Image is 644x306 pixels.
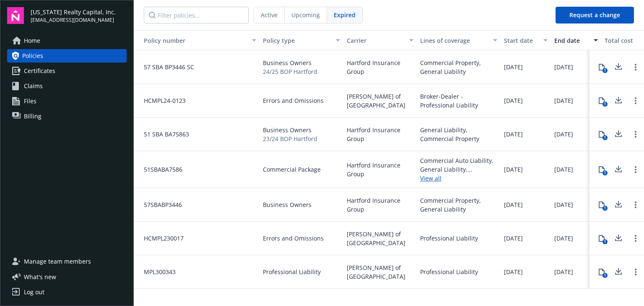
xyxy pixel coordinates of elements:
button: 1 [593,126,610,143]
div: 1 [602,170,608,175]
div: 1 [602,135,608,140]
div: Professional Liability [420,267,478,276]
div: 1 [602,206,608,211]
div: 1 [602,273,608,278]
span: Billing [24,110,42,123]
span: [DATE] [504,96,523,105]
div: Lines of coverage [420,36,488,45]
div: Broker-Dealer - Professional Liability [420,92,497,110]
a: Claims [7,79,127,93]
span: Hartford Insurance Group [347,161,413,178]
span: Business Owners [263,58,317,67]
span: [EMAIL_ADDRESS][DOMAIN_NAME] [31,16,116,24]
div: Start date [504,36,538,45]
span: [DATE] [504,165,523,174]
span: Commercial Package [263,165,321,174]
div: Policy type [263,36,331,45]
span: Upcoming [291,10,320,19]
button: Lines of coverage [417,30,501,50]
div: 1 [602,239,608,244]
span: Hartford Insurance Group [347,196,413,214]
div: 1 [602,102,608,107]
div: Professional Liability [420,234,478,243]
a: Certificates [7,64,127,78]
span: Professional Liability [263,267,321,276]
button: 1 [593,59,610,76]
span: 57 SBA BP3446 SC [137,63,194,71]
span: Home [24,34,40,47]
a: Open options [631,96,641,106]
span: [PERSON_NAME] of [GEOGRAPHIC_DATA] [347,263,413,281]
button: Request a change [556,7,634,24]
span: [DATE] [504,234,523,243]
span: [DATE] [554,200,573,209]
span: [DATE] [554,96,573,105]
a: Open options [631,200,641,210]
a: Policies [7,49,127,63]
span: Policies [22,49,43,63]
div: Commercial Property, General Liability [420,196,497,214]
span: Files [24,94,36,108]
button: 1 [593,92,610,109]
span: [US_STATE] Realty Capital, Inc. [31,8,116,16]
img: navigator-logo.svg [7,7,24,24]
div: General Liability, Commercial Property [420,126,497,143]
span: Claims [24,79,43,93]
a: View all [420,174,497,183]
button: 1 [593,196,610,213]
span: Hartford Insurance Group [347,58,413,76]
span: [DATE] [554,234,573,243]
div: Log out [24,285,44,299]
button: What's new [7,272,70,281]
span: [DATE] [554,130,573,139]
a: Open options [631,267,641,277]
a: Files [7,94,127,108]
span: Business Owners [263,200,312,209]
span: 23/24 BOP Hartford [263,134,317,143]
span: 51SBABA7586 [137,165,182,174]
div: Toggle SortBy [137,36,247,45]
span: [PERSON_NAME] of [GEOGRAPHIC_DATA] [347,230,413,247]
span: [DATE] [554,165,573,174]
a: Open options [631,62,641,72]
div: Commercial Auto Liability, General Liability, Commercial Property [420,156,497,174]
button: Carrier [343,30,417,50]
span: 51 SBA BA75863 [137,130,189,139]
div: 1 [602,68,608,73]
span: [DATE] [554,63,573,71]
span: MPL300343 [137,267,176,276]
span: [DATE] [504,267,523,276]
span: [DATE] [504,63,523,71]
span: [DATE] [554,267,573,276]
a: Open options [631,129,641,139]
a: Home [7,34,127,47]
span: Active [261,10,278,19]
div: Commercial Property, General Liability [420,58,497,76]
span: Errors and Omissions [263,234,324,243]
span: Expired [334,10,356,19]
span: HCMPL24-0123 [137,96,186,105]
div: Total cost [605,36,643,45]
span: [DATE] [504,200,523,209]
a: Billing [7,110,127,123]
button: 1 [593,161,610,178]
a: Manage team members [7,255,127,268]
a: Open options [631,233,641,243]
button: [US_STATE] Realty Capital, Inc.[EMAIL_ADDRESS][DOMAIN_NAME] [31,7,127,24]
button: 1 [593,230,610,247]
span: [DATE] [504,130,523,139]
div: Carrier [347,36,404,45]
span: [PERSON_NAME] of [GEOGRAPHIC_DATA] [347,92,413,110]
span: Business Owners [263,126,317,134]
button: 1 [593,264,610,280]
span: What ' s new [24,272,56,281]
button: End date [551,30,601,50]
span: Hartford Insurance Group [347,126,413,143]
span: Errors and Omissions [263,96,324,105]
button: Policy type [260,30,343,50]
span: Certificates [24,64,55,78]
a: Open options [631,165,641,175]
span: 24/25 BOP Hartford [263,67,317,76]
span: 57SBABP3446 [137,200,182,209]
span: Manage team members [24,255,91,268]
